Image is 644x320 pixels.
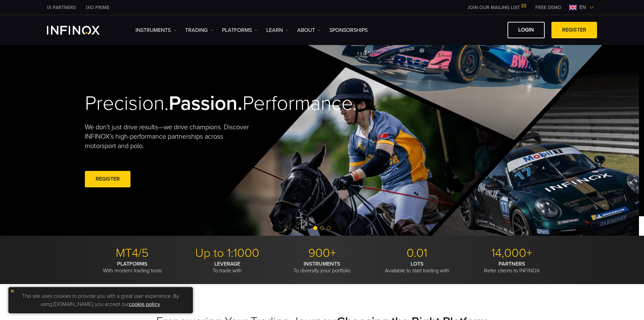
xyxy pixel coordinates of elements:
a: INFINOX MENU [530,4,567,11]
a: cookie policy [129,301,160,308]
a: INFINOX Logo [47,26,115,35]
span: Go to slide 3 [327,226,331,230]
a: REGISTER [85,171,130,187]
a: ABOUT [297,26,321,34]
a: INFINOX [42,4,81,11]
a: TRADING [185,26,214,34]
a: JOIN OUR MAILING LIST [462,5,530,10]
p: To diversify your portfolio [277,261,367,274]
a: Instruments [136,26,177,34]
strong: PLATFORMS [117,261,148,267]
a: REGISTER [551,22,597,38]
p: With modern trading tools [87,261,177,274]
p: We don't just drive results—we drive champions. Discover INFINOX’s high-performance partnerships ... [85,123,254,151]
h2: Precision. Performance. [85,91,296,116]
p: Refer clients to INFINOX [467,261,557,274]
p: 900+ [277,246,367,261]
p: Up to 1:1000 [182,246,272,261]
strong: LOTS [411,261,424,267]
strong: Passion. [169,91,243,116]
a: PLATFORMS [222,26,258,34]
a: Learn [266,26,289,34]
span: Go to slide 1 [313,226,317,230]
p: To trade with [182,261,272,274]
p: 0.01 [372,246,462,261]
img: yellow close icon [10,289,15,293]
strong: PARTNERS [498,261,525,267]
p: Available to start trading with [372,261,462,274]
p: This site uses cookies to provide you with a great user experience. By using [DOMAIN_NAME], you a... [12,290,190,310]
span: en [577,3,589,11]
strong: INSTRUMENTS [304,261,340,267]
p: 14,000+ [467,246,557,261]
p: MT4/5 [87,246,177,261]
a: SPONSORSHIPS [329,26,368,34]
a: LOGIN [507,22,545,38]
strong: LEVERAGE [214,261,240,267]
span: Go to slide 2 [320,226,324,230]
a: INFINOX [81,4,114,11]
